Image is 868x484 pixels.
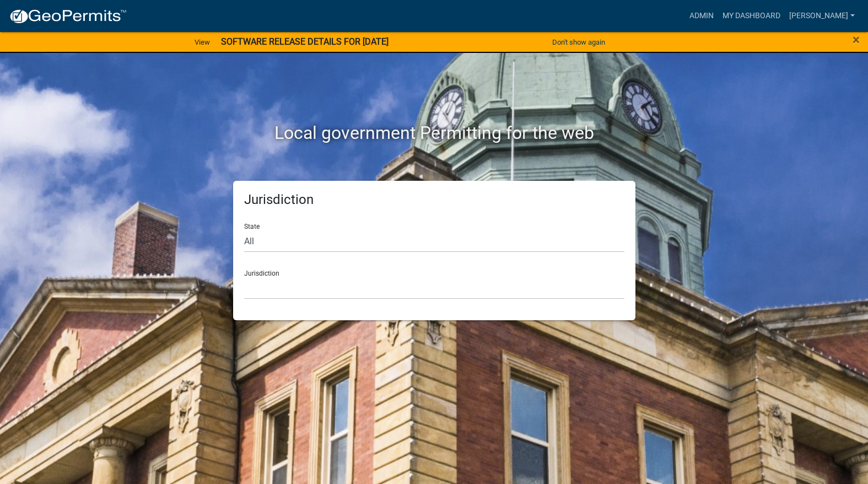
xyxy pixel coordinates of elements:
[785,6,859,26] a: [PERSON_NAME]
[685,6,718,26] a: Admin
[221,36,389,47] strong: SOFTWARE RELEASE DETAILS FOR [DATE]
[853,32,860,47] span: ×
[244,192,624,208] h5: Jurisdiction
[190,33,214,51] a: View
[718,6,785,26] a: My Dashboard
[853,33,860,46] button: Close
[128,122,740,143] h2: Local government Permitting for the web
[548,33,610,51] button: Don't show again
